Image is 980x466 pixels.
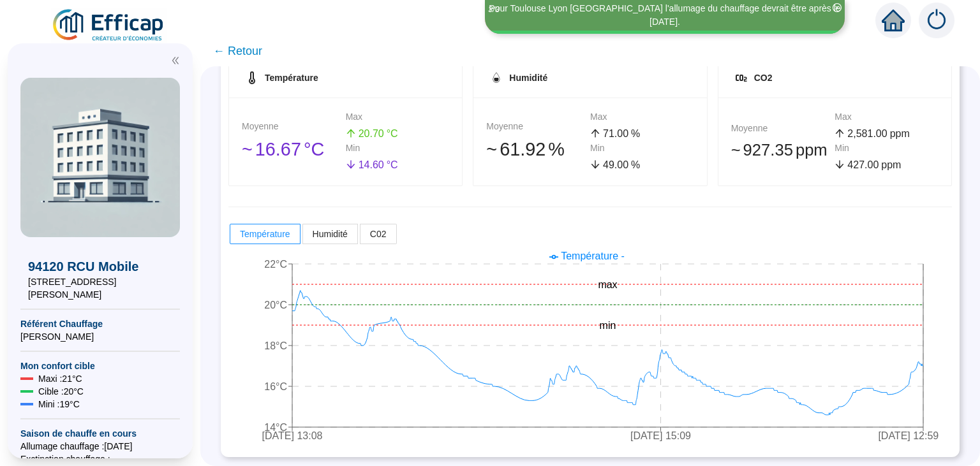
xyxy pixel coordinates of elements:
tspan: [DATE] 12:59 [878,431,939,442]
span: close-circle [833,3,842,12]
div: Pour Toulouse Lyon [GEOGRAPHIC_DATA] l'allumage du chauffage devrait être après le [DATE]. [487,2,843,29]
span: arrow-down [590,159,600,170]
div: Max [590,110,694,124]
span: arrow-down [835,159,845,170]
span: .35 [770,141,793,159]
tspan: [DATE] 13:08 [262,431,323,442]
span: .00 [865,159,879,170]
span: Température - [561,251,625,261]
span: °C [304,136,324,163]
span: CO2 [754,73,773,83]
span: arrow-down [346,159,356,170]
span: °C [387,126,398,142]
span: ppm [796,138,828,162]
tspan: 18°C [264,340,287,351]
span: arrow-up [835,128,845,138]
div: Moyenne [242,120,346,133]
div: Moyenne [486,120,590,133]
div: Max [835,110,939,124]
span: 2,581 [847,128,873,139]
span: .70 [369,128,383,139]
span: .92 [520,139,546,159]
span: .00 [614,128,628,139]
span: ← Retour [213,42,262,60]
span: [STREET_ADDRESS][PERSON_NAME] [28,275,172,301]
tspan: max [598,279,617,290]
div: Max [346,110,450,124]
span: °C [387,157,398,173]
span: arrow-up [590,128,600,138]
tspan: [DATE] 15:09 [630,431,691,442]
tspan: 14°C [264,422,287,433]
span: 󠁾~ [242,136,253,163]
span: ppm [881,157,901,173]
span: 49 [603,159,614,170]
span: Humidité [509,73,547,83]
span: % [631,157,640,173]
span: double-left [171,56,180,65]
img: alerts [919,3,954,38]
tspan: min [600,320,616,331]
span: Humidité [313,229,348,239]
span: % [548,136,565,163]
span: ppm [890,126,910,142]
tspan: 16°C [264,381,287,392]
span: .67 [276,139,301,159]
span: 󠁾~ [486,136,497,163]
span: home [882,9,905,32]
span: 61 [500,139,520,159]
img: efficap energie logo [51,8,167,43]
span: 71 [603,128,614,139]
span: .00 [873,128,887,139]
span: Température [240,229,290,239]
span: Référent Chauffage [20,317,180,330]
div: Min [346,142,450,155]
span: 927 [743,141,771,159]
div: Min [835,142,939,155]
span: Température [265,73,318,83]
span: Cible : 20 °C [38,385,84,398]
span: 94120 RCU Mobile [28,258,172,275]
span: C02 [370,229,387,239]
div: Moyenne [731,122,835,135]
span: Allumage chauffage : [DATE] [20,440,180,453]
span: Maxi : 21 °C [38,372,82,385]
span: arrow-up [346,128,356,138]
div: Min [590,142,694,155]
span: 16 [255,139,276,159]
span: .00 [614,159,628,170]
tspan: 22°C [264,259,287,270]
span: 󠁾~ [731,138,741,162]
span: 20 [359,128,370,139]
span: Mini : 19 °C [38,398,80,411]
span: % [631,126,640,142]
span: Mon confort cible [20,360,180,372]
span: .60 [369,159,383,170]
span: 14 [359,159,370,170]
span: 427 [847,159,865,170]
span: Saison de chauffe en cours [20,427,180,440]
span: [PERSON_NAME] [20,330,180,343]
tspan: 20°C [264,300,287,310]
i: 3 / 3 [488,4,500,14]
span: Exctinction chauffage : -- [20,453,180,465]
